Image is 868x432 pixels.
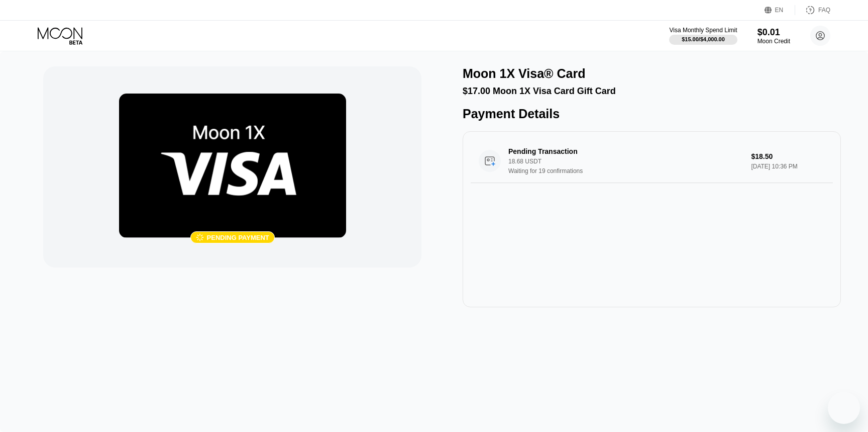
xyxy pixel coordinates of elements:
div: 18.68 USDT [508,158,746,165]
div: FAQ [818,7,830,14]
div: $0.01Moon Credit [757,27,790,45]
div: Visa Monthly Spend Limit [669,27,737,34]
div: [DATE] 10:36 PM [751,163,824,170]
div: $18.50 [751,152,824,160]
div: Moon 1X Visa® Card [463,66,585,81]
div: Moon Credit [757,38,790,45]
div: $0.01 [757,27,790,38]
div: Visa Monthly Spend Limit$15.00/$4,000.00 [669,27,737,45]
div: EN [765,5,795,15]
div: Pending payment [207,234,269,241]
div: EN [775,7,784,14]
div: Waiting for 19 confirmations [508,167,746,175]
div: $17.00 Moon 1X Visa Card Gift Card [463,86,841,97]
div: Payment Details [463,107,841,121]
div: Pending Transaction18.68 USDTWaiting for 19 confirmations$18.50[DATE] 10:36 PM [471,139,833,183]
div: Pending Transaction [508,147,730,155]
div: $15.00 / $4,000.00 [682,36,725,42]
div:  [196,233,204,242]
iframe: Button to launch messaging window [828,392,860,424]
div: FAQ [795,5,830,15]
